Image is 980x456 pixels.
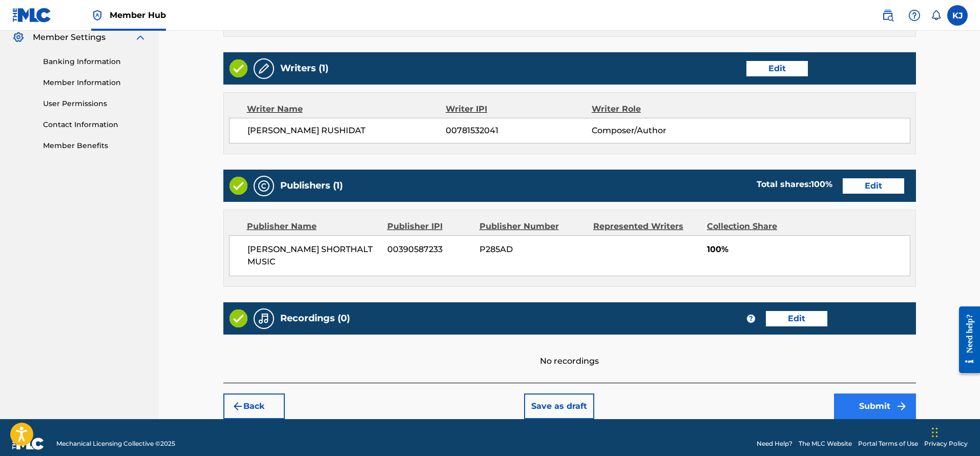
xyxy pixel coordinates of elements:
[223,335,916,367] div: No recordings
[834,393,916,419] button: Submit
[43,56,147,67] a: Banking Information
[479,220,586,233] div: Publisher Number
[843,178,904,194] button: Edit
[12,8,52,23] img: MLC Logo
[258,180,270,192] img: Publishers
[592,103,724,115] div: Writer Role
[895,400,908,412] img: f7272a7cc735f4ea7f67.svg
[592,125,724,137] span: Composer/Author
[524,393,594,419] button: Save as draft
[247,220,380,233] div: Publisher Name
[479,243,586,256] span: P285AD
[91,9,103,22] img: Top Rightsholder
[56,439,175,448] span: Mechanical Licensing Collective © 2025
[12,31,25,44] img: Member Settings
[280,63,328,74] h5: Writers (1)
[951,299,980,381] iframe: Resource Center
[43,140,147,151] a: Member Benefits
[280,180,343,192] h5: Publishers (1)
[247,103,446,115] div: Writer Name
[947,5,968,26] div: User Menu
[446,125,591,137] span: 00781532041
[280,313,350,324] h5: Recordings (0)
[258,313,270,325] img: Recordings
[247,243,380,268] span: [PERSON_NAME] SHORTHALT MUSIC
[929,407,980,456] iframe: Chat Widget
[258,63,270,75] img: Writers
[746,61,808,76] button: Edit
[43,77,147,88] a: Member Information
[230,177,247,195] img: Valid
[757,439,793,448] a: Need Help?
[811,179,832,189] span: 100 %
[43,119,147,130] a: Contact Information
[230,309,247,327] img: Valid
[230,59,247,77] img: Valid
[707,243,910,256] span: 100%
[932,417,938,448] div: Drag
[12,438,44,450] img: logo
[882,9,894,22] img: search
[33,31,106,44] span: Member Settings
[707,220,806,233] div: Collection Share
[110,9,166,21] span: Member Hub
[931,10,941,20] div: Notifications
[799,439,852,448] a: The MLC Website
[924,439,968,448] a: Privacy Policy
[134,31,147,44] img: expand
[247,125,446,137] span: [PERSON_NAME] RUSHIDAT
[446,103,592,115] div: Writer IPI
[232,400,244,412] img: 7ee5dd4eb1f8a8e3ef2f.svg
[387,220,472,233] div: Publisher IPI
[387,243,472,256] span: 00390587233
[757,178,832,191] div: Total shares:
[766,311,827,326] button: Edit
[904,5,925,26] div: Help
[908,9,921,22] img: help
[43,98,147,109] a: User Permissions
[593,220,699,233] div: Represented Writers
[878,5,898,26] a: Public Search
[223,393,285,419] button: Back
[747,315,755,323] span: ?
[858,439,918,448] a: Portal Terms of Use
